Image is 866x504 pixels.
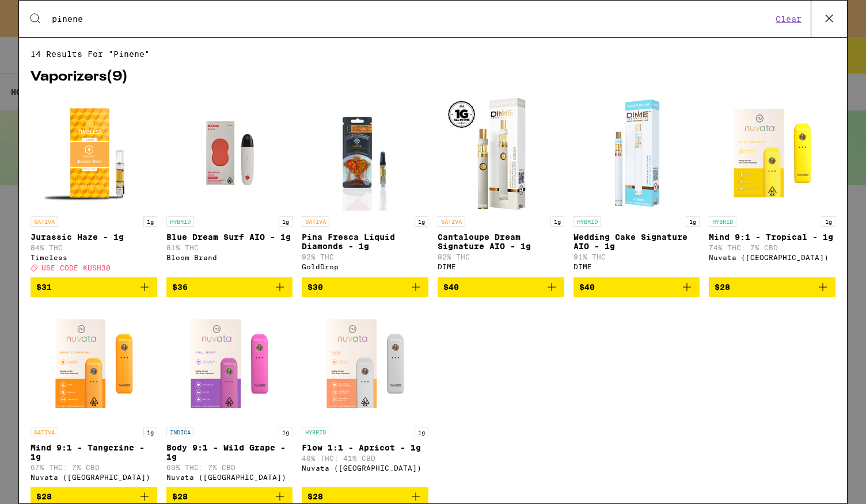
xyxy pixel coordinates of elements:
[573,277,700,297] button: Add to bag
[709,216,736,227] p: HYBRID
[31,254,157,261] div: Timeless
[686,216,700,227] p: 1g
[302,263,428,270] div: GoldDrop
[415,216,428,227] p: 1g
[166,277,293,297] button: Add to bag
[709,277,835,297] button: Add to bag
[307,282,323,292] span: $30
[41,264,111,272] span: USE CODE KUSH30
[573,216,601,227] p: HYBRID
[172,96,287,211] img: Bloom Brand - Blue Dream Surf AIO - 1g
[166,254,293,261] div: Bloom Brand
[31,96,157,277] a: Open page for Jurassic Haze - 1g from Timeless
[31,427,58,437] p: SATIVA
[438,253,564,261] p: 82% THC
[166,427,194,437] p: INDICA
[31,49,835,59] span: 14 results for "pinene"
[31,277,157,297] button: Add to bag
[302,216,329,227] p: SATIVA
[709,232,835,242] p: Mind 9:1 - Tropical - 1g
[302,253,428,261] p: 92% THC
[579,96,694,211] img: DIME - Wedding Cake Signature AIO - 1g
[172,492,188,501] span: $28
[1,1,629,83] button: Redirect to URL
[166,244,293,251] p: 81% THC
[415,427,428,437] p: 1g
[36,282,52,292] span: $31
[166,464,293,471] p: 69% THC: 7% CBD
[438,277,564,297] button: Add to bag
[166,232,293,242] p: Blue Dream Surf AIO - 1g
[166,474,293,481] div: Nuvata ([GEOGRAPHIC_DATA])
[172,282,188,292] span: $36
[143,427,157,437] p: 1g
[822,216,835,227] p: 1g
[31,244,157,251] p: 84% THC
[715,96,830,211] img: Nuvata (CA) - Mind 9:1 - Tropical - 1g
[709,244,835,251] p: 74% THC: 7% CBD
[31,474,157,481] div: Nuvata ([GEOGRAPHIC_DATA])
[438,232,564,251] p: Cantaloupe Dream Signature AIO - 1g
[302,427,329,437] p: HYBRID
[302,96,428,277] a: Open page for Pina Fresca Liquid Diamonds - 1g from GoldDrop
[36,306,151,421] img: Nuvata (CA) - Mind 9:1 - Tangerine - 1g
[302,306,428,487] a: Open page for Flow 1:1 - Apricot - 1g from Nuvata (CA)
[166,443,293,461] p: Body 9:1 - Wild Grape - 1g
[302,464,428,472] div: Nuvata ([GEOGRAPHIC_DATA])
[443,282,459,292] span: $40
[166,96,293,277] a: Open page for Blue Dream Surf AIO - 1g from Bloom Brand
[438,263,564,270] div: DIME
[573,96,700,277] a: Open page for Wedding Cake Signature AIO - 1g from DIME
[573,232,700,251] p: Wedding Cake Signature AIO - 1g
[307,306,423,421] img: Nuvata (CA) - Flow 1:1 - Apricot - 1g
[579,282,595,292] span: $40
[550,216,564,227] p: 1g
[51,14,772,24] input: Search for products & categories
[573,253,700,261] p: 91% THC
[302,232,428,251] p: Pina Fresca Liquid Diamonds - 1g
[31,443,157,461] p: Mind 9:1 - Tangerine - 1g
[279,216,293,227] p: 1g
[31,216,58,227] p: SATIVA
[143,216,157,227] p: 1g
[36,96,151,211] img: Timeless - Jurassic Haze - 1g
[573,263,700,270] div: DIME
[715,282,730,292] span: $28
[307,492,323,501] span: $28
[31,306,157,487] a: Open page for Mind 9:1 - Tangerine - 1g from Nuvata (CA)
[302,277,428,297] button: Add to bag
[709,96,835,277] a: Open page for Mind 9:1 - Tropical - 1g from Nuvata (CA)
[319,96,411,211] img: GoldDrop - Pina Fresca Liquid Diamonds - 1g
[772,14,805,24] button: Clear
[443,96,559,211] img: DIME - Cantaloupe Dream Signature AIO - 1g
[31,70,835,84] h2: Vaporizers ( 9 )
[166,306,293,487] a: Open page for Body 9:1 - Wild Grape - 1g from Nuvata (CA)
[166,216,194,227] p: HYBRID
[7,8,83,17] span: Hi. Need any help?
[279,427,293,437] p: 1g
[302,455,428,462] p: 40% THC: 41% CBD
[172,306,287,421] img: Nuvata (CA) - Body 9:1 - Wild Grape - 1g
[31,232,157,242] p: Jurassic Haze - 1g
[438,96,564,277] a: Open page for Cantaloupe Dream Signature AIO - 1g from DIME
[302,443,428,452] p: Flow 1:1 - Apricot - 1g
[36,492,52,501] span: $28
[438,216,465,227] p: SATIVA
[709,254,835,261] div: Nuvata ([GEOGRAPHIC_DATA])
[31,464,157,471] p: 67% THC: 7% CBD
